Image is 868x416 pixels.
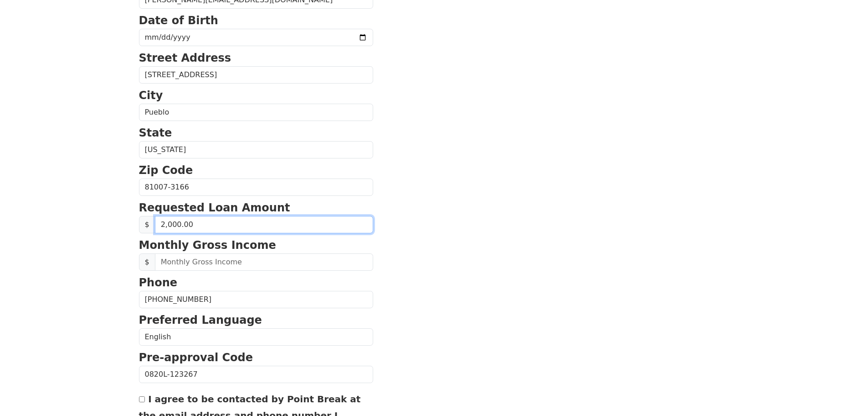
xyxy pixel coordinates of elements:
[139,164,193,177] strong: Zip Code
[139,179,373,196] input: Zip Code
[139,314,262,326] strong: Preferred Language
[139,237,373,253] p: Monthly Gross Income
[139,351,253,364] strong: Pre-approval Code
[139,276,178,289] strong: Phone
[139,366,373,383] input: Pre-approval Code
[155,253,373,271] input: Monthly Gross Income
[155,216,373,233] input: 0.00
[139,126,172,139] strong: State
[139,253,155,271] span: $
[139,89,163,102] strong: City
[139,104,373,121] input: City
[139,216,155,233] span: $
[139,201,290,214] strong: Requested Loan Amount
[139,66,373,84] input: Street Address
[139,291,373,308] input: Phone
[139,14,218,27] strong: Date of Birth
[139,52,231,64] strong: Street Address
